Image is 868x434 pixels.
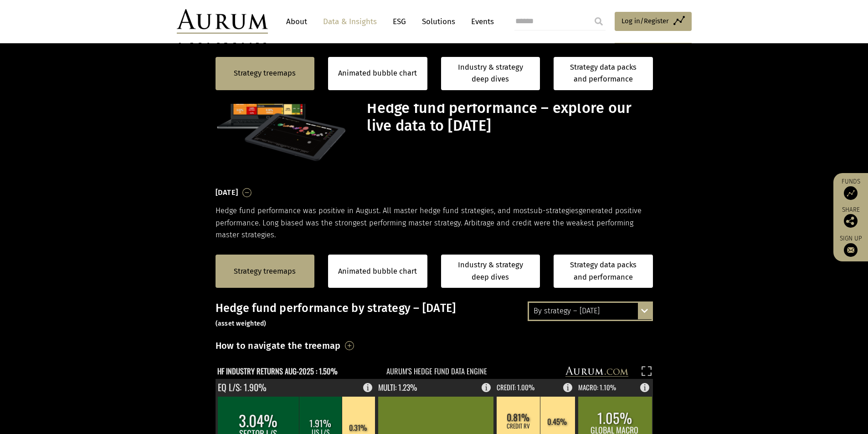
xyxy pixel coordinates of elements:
[388,13,411,30] a: ESG
[621,15,669,26] span: Log in/Register
[615,12,692,31] a: Log in/Register
[417,13,460,30] a: Solutions
[554,255,653,288] a: Strategy data packs and performance
[838,235,863,257] a: Sign up
[338,266,417,277] a: Animated bubble chart
[590,12,608,31] input: Submit
[441,57,540,90] a: Industry & strategy deep dives
[529,303,652,319] div: By strategy – [DATE]
[338,67,417,79] a: Animated bubble chart
[844,243,858,257] img: Sign up to our newsletter
[441,255,540,288] a: Industry & strategy deep dives
[282,13,312,30] a: About
[467,13,494,30] a: Events
[216,338,341,353] h3: How to navigate the treemap
[216,320,267,327] small: (asset weighted)
[844,186,858,200] img: Access Funds
[530,206,579,215] span: sub-strategies
[844,214,858,228] img: Share this post
[838,207,863,228] div: Share
[216,301,653,329] h3: Hedge fund performance by strategy – [DATE]
[234,266,296,277] a: Strategy treemaps
[216,186,238,199] h3: [DATE]
[234,67,296,79] a: Strategy treemaps
[367,99,650,135] h1: Hedge fund performance – explore our live data to [DATE]
[318,13,381,30] a: Data & Insights
[216,205,653,241] p: Hedge fund performance was positive in August. All master hedge fund strategies, and most generat...
[554,57,653,90] a: Strategy data packs and performance
[177,9,268,34] img: Aurum
[838,178,863,200] a: Funds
